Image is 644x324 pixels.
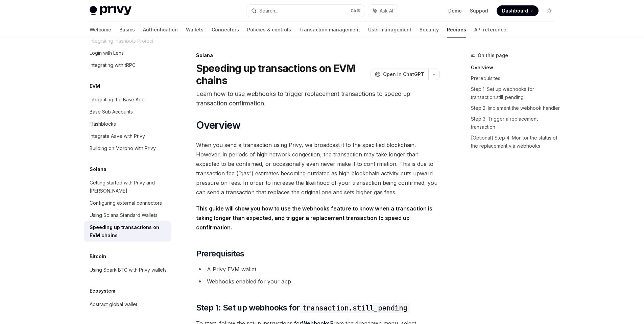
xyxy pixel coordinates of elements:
div: Search... [259,7,278,15]
a: API reference [474,22,506,38]
div: Base Sub Accounts [90,108,133,116]
span: Ask AI [380,7,393,14]
a: Connectors [212,22,239,38]
h1: Speeding up transactions on EVM chains [196,62,368,86]
p: Learn how to use webhooks to trigger replacement transactions to speed up transaction confirmation. [196,89,440,108]
a: Recipes [447,22,466,38]
a: Basics [119,22,135,38]
h5: Ecosystem [90,287,115,295]
span: Step 1: Set up webhooks for [196,302,410,313]
span: Dashboard [502,7,528,14]
div: Integrating the Base App [90,96,145,104]
a: User management [368,22,411,38]
a: Demo [448,7,462,14]
div: Using Solana Standard Wallets [90,211,158,219]
button: Search...CtrlK [246,5,365,17]
a: Configuring external connectors [84,197,171,209]
span: Ctrl K [351,8,361,14]
div: Integrating with tRPC [90,61,136,69]
a: Integrate Aave with Privy [84,130,171,142]
li: A Privy EVM wallet [196,265,440,274]
div: Configuring external connectors [90,199,162,207]
button: Ask AI [368,5,398,17]
a: Using Spark BTC with Privy wallets [84,264,171,276]
span: Overview [196,119,241,131]
a: Integrating with tRPC [84,59,171,71]
a: Speeding up transactions on EVM chains [84,221,171,242]
button: Open in ChatGPT [371,69,428,80]
span: On this page [478,51,508,59]
div: Flashblocks [90,120,116,128]
a: Prerequisites [471,73,560,84]
div: Getting started with Privy and [PERSON_NAME] [90,179,167,195]
span: Open in ChatGPT [383,71,424,78]
a: Step 1: Set up webhooks for transaction.still_pending [471,84,560,103]
a: Security [420,22,439,38]
a: Building on Morpho with Privy [84,142,171,154]
a: Transaction management [299,22,360,38]
a: Support [470,7,488,14]
button: Toggle dark mode [544,5,555,16]
a: [Optional] Step 4: Monitor the status of the replacement via webhooks [471,132,560,151]
h5: EVM [90,82,100,90]
a: Integrating the Base App [84,94,171,106]
div: Solana [196,52,440,59]
code: transaction.still_pending [300,303,410,313]
div: Speeding up transactions on EVM chains [90,223,167,240]
a: Dashboard [497,5,539,16]
div: Using Spark BTC with Privy wallets [90,266,167,274]
span: Prerequisites [196,248,244,259]
a: Overview [471,62,560,73]
a: Flashblocks [84,118,171,130]
a: Login with Lens [84,47,171,59]
span: When you send a transaction using Privy, we broadcast it to the specified blockchain. However, in... [196,140,440,197]
a: Welcome [90,22,111,38]
a: Wallets [186,22,204,38]
a: Base Sub Accounts [84,106,171,118]
div: Login with Lens [90,49,124,57]
a: Getting started with Privy and [PERSON_NAME] [84,177,171,197]
h5: Solana [90,165,106,173]
div: Integrate Aave with Privy [90,132,145,140]
a: Policies & controls [247,22,291,38]
div: Abstract global wallet [90,300,137,308]
strong: This guide will show you how to use the webhooks feature to know when a transaction is taking lon... [196,205,432,231]
div: Building on Morpho with Privy [90,144,156,152]
a: Step 3: Trigger a replacement transaction [471,114,560,132]
h5: Bitcoin [90,252,106,260]
a: Authentication [143,22,178,38]
a: Using Solana Standard Wallets [84,209,171,221]
li: Webhooks enabled for your app [196,277,440,286]
img: light logo [90,6,132,16]
a: Abstract global wallet [84,298,171,310]
a: Step 2: Implement the webhook handler [471,103,560,114]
